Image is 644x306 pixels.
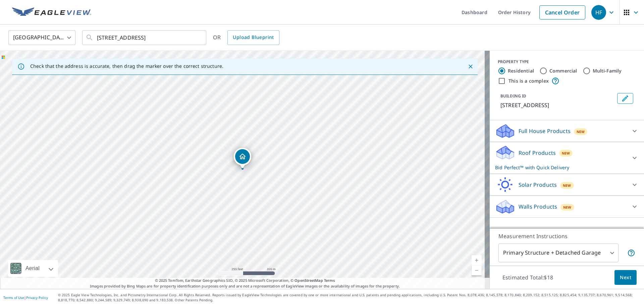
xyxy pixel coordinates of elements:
div: Dropped pin, building 1, Residential property, 5760 SE 21st Ln Ocala, FL 34480 [234,148,251,169]
a: Privacy Policy [26,295,48,300]
img: EV Logo [12,7,91,17]
a: Current Level 17, Zoom Out [472,265,482,275]
p: Estimated Total: $18 [497,270,558,285]
div: Aerial [8,260,58,277]
label: Commercial [549,68,577,74]
label: Residential [508,68,534,74]
a: Terms of Use [3,295,24,300]
div: Solar ProductsNew [495,177,639,193]
button: Next [614,270,637,285]
span: Upload Blueprint [233,33,274,42]
a: Terms [324,278,335,283]
a: Cancel Order [539,5,585,19]
span: New [563,183,571,188]
span: Your report will include the primary structure and a detached garage if one exists. [627,249,635,257]
button: Close [466,62,475,71]
div: [GEOGRAPHIC_DATA] [8,28,75,47]
p: Check that the address is accurate, then drag the marker over the correct structure. [30,63,223,69]
p: Solar Products [519,181,557,189]
p: Roof Products [519,149,556,157]
div: Walls ProductsNew [495,199,639,215]
div: Roof ProductsNewBid Perfect™ with Quick Delivery [495,145,639,171]
p: Walls Products [519,203,557,211]
p: Full House Products [519,127,571,135]
p: [STREET_ADDRESS] [500,101,614,109]
div: OR [213,30,279,45]
p: Measurement Instructions [498,232,635,240]
input: Search by address or latitude-longitude [97,28,193,47]
span: © 2025 TomTom, Earthstar Geographics SIO, © 2025 Microsoft Corporation, © [155,278,335,283]
a: OpenStreetMap [294,278,323,283]
span: New [563,205,572,210]
label: Multi-Family [593,68,622,74]
div: Primary Structure + Detached Garage [498,244,619,262]
p: | [3,296,48,300]
span: Next [620,273,631,282]
div: Full House ProductsNew [495,123,639,139]
div: Aerial [23,260,42,277]
a: Upload Blueprint [227,30,279,45]
p: Bid Perfect™ with Quick Delivery [495,164,627,171]
div: HF [591,5,606,20]
label: This is a complex [508,78,549,84]
button: Edit building 1 [617,93,633,104]
p: BUILDING ID [500,93,526,99]
span: New [562,150,570,156]
div: PROPERTY TYPE [498,59,636,65]
a: Current Level 17, Zoom In [472,255,482,265]
p: © 2025 Eagle View Technologies, Inc. and Pictometry International Corp. All Rights Reserved. Repo... [58,293,641,303]
span: New [577,129,585,134]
